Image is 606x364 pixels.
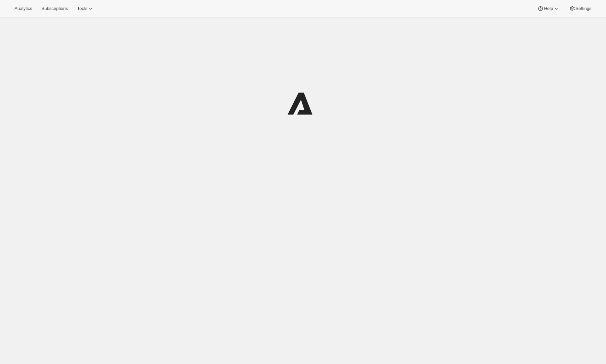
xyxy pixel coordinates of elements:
span: Analytics [15,6,32,11]
span: Subscriptions [41,6,68,11]
span: Help [544,6,553,11]
span: Tools [77,6,87,11]
button: Subscriptions [37,4,72,13]
button: Help [533,4,563,13]
button: Settings [565,4,595,13]
button: Analytics [11,4,36,13]
span: Settings [576,6,591,11]
button: Tools [73,4,98,13]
